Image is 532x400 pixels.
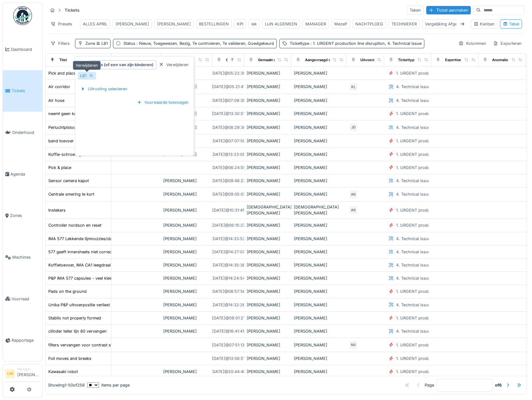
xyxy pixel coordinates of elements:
[163,328,210,334] div: [PERSON_NAME]
[226,57,246,63] div: Gemaakt op
[211,369,246,375] div: [DATE] @ 20:44:40
[294,111,344,117] div: [PERSON_NAME]
[163,369,210,375] div: [PERSON_NAME]
[425,382,434,388] div: Page
[294,124,344,130] div: [PERSON_NAME]
[247,342,289,348] div: [PERSON_NAME]
[396,124,430,130] div: 4. Technical issue
[163,262,210,268] div: [PERSON_NAME]
[247,138,289,144] div: [PERSON_NAME]
[247,111,289,117] div: [PERSON_NAME]
[396,236,430,242] div: 4. Technical issue
[396,165,468,171] div: 1. URGENT production line disruption
[294,222,344,228] div: [PERSON_NAME]
[10,213,40,218] span: Zones
[48,191,94,197] div: Centrale smering te kort
[492,57,508,63] div: Anomalie
[123,40,274,46] div: Status
[237,21,243,27] div: KPI
[396,249,430,255] div: 4. Technical issue
[334,21,347,27] div: Mezelf
[247,262,289,268] div: [PERSON_NAME]
[48,39,73,48] div: Filters
[251,21,257,27] div: lek
[349,190,358,199] div: AK
[211,165,246,171] div: [DATE] @ 06:24:55
[87,382,130,388] div: items per page
[48,111,138,117] div: neemt geen karton band gaat niet meer vooruit
[247,355,289,361] div: [PERSON_NAME]
[199,21,229,27] div: BESTELLINGEN
[247,275,289,281] div: [PERSON_NAME]
[163,207,210,213] div: [PERSON_NAME]
[211,288,245,294] div: [DATE] @ 08:57:56
[396,111,468,117] div: 1. URGENT production line disruption
[360,57,379,63] div: Uitvoerder
[396,275,430,281] div: 4. Technical issue
[247,124,289,130] div: [PERSON_NAME]
[355,21,383,27] div: NACHTPLOEG
[48,84,70,90] div: Air corridor
[212,207,244,213] div: [DATE] @ 10:31:41
[294,138,344,144] div: [PERSON_NAME]
[294,84,344,90] div: [PERSON_NAME]
[211,191,246,197] div: [DATE] @ 09:05:03
[396,355,468,361] div: 1. URGENT production line disruption
[294,275,344,281] div: [PERSON_NAME]
[396,302,430,308] div: 4. Technical issue
[48,328,107,334] div: cilinder teller lijn 80 vervangen
[474,21,495,27] div: Kanban
[247,328,289,334] div: [PERSON_NAME]
[48,355,91,361] div: Foil moves and breaks
[247,369,289,375] div: [PERSON_NAME]
[294,315,344,321] div: [PERSON_NAME]
[48,302,159,308] div: Unika P&P uitvoerpositie verliest referentie - project FPFH
[95,41,108,46] span: L81
[59,57,67,63] div: Titel
[247,302,289,308] div: [PERSON_NAME]
[212,328,244,334] div: [DATE] @ 16:41:41
[13,6,32,25] img: Badge_color-CXgf-gQk.svg
[48,222,101,228] div: Controller nordson en reset
[305,21,326,27] div: MANAGER
[17,367,40,371] div: Manager
[163,249,210,255] div: [PERSON_NAME]
[294,151,344,157] div: [PERSON_NAME]
[396,222,468,228] div: 1. URGENT production line disruption
[247,165,289,171] div: [PERSON_NAME]
[396,342,468,348] div: 1. URGENT production line disruption
[163,222,210,228] div: [PERSON_NAME]
[396,288,468,294] div: 1. URGENT production line disruption
[163,302,210,308] div: [PERSON_NAME]
[12,337,40,343] span: Rapportage
[495,382,502,388] strong: of 6
[17,367,40,380] li: [PERSON_NAME]
[10,171,40,177] span: Agenda
[211,236,245,242] div: [DATE] @ 14:33:53
[396,328,430,334] div: 4. Technical issue
[163,288,210,294] div: [PERSON_NAME]
[48,124,127,130] div: Perluchtpistool degelijk ophangen L81/82
[212,342,245,348] div: [DATE] @ 07:51:13
[12,88,40,94] span: Tickets
[247,151,289,157] div: [PERSON_NAME]
[247,204,289,216] div: [DEMOGRAPHIC_DATA][PERSON_NAME]
[290,40,422,46] div: Tickettype
[294,355,344,361] div: [PERSON_NAME]
[85,40,108,46] div: Zone
[48,19,75,29] div: Presets
[211,138,245,144] div: [DATE] @ 07:07:50
[157,21,191,27] div: [PERSON_NAME]
[247,191,289,197] div: [PERSON_NAME]
[12,129,40,135] span: Onderhoud
[396,191,430,197] div: 4. Technical issue
[294,369,344,375] div: [PERSON_NAME]
[211,302,245,308] div: [DATE] @ 14:32:26
[48,382,85,388] div: Showing 1 - 50 of 258
[12,296,40,302] span: Voorraad
[396,315,468,321] div: 1. URGENT production line disruption
[396,151,468,157] div: 1. URGENT production line disruption
[48,70,76,76] div: Pick and place
[116,21,149,27] div: [PERSON_NAME]
[490,39,524,48] div: Exporteren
